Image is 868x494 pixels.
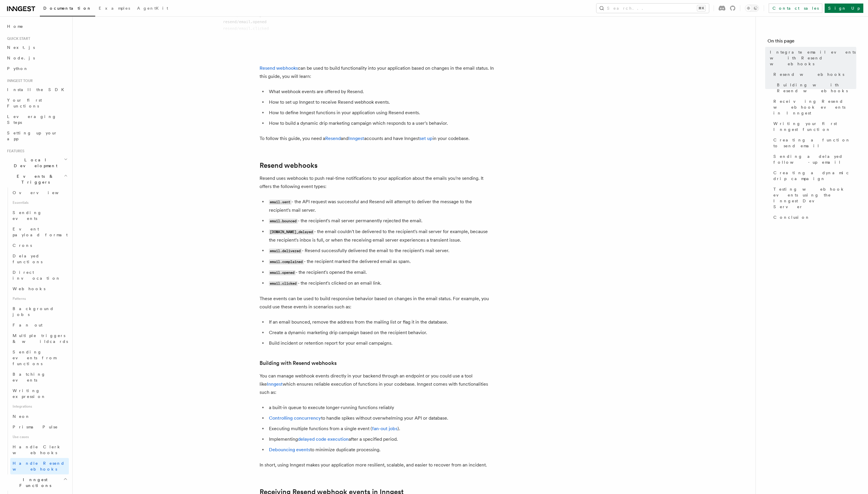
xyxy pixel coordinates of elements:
span: Event payload format [13,227,68,237]
a: Node.js [5,53,69,63]
a: Examples [95,2,134,16]
li: - the recipient's mail server permanently rejected the email. [267,217,494,225]
code: email.complained [269,259,304,264]
span: Inngest tour [5,78,33,83]
p: In short, using Inngest makes your application more resilient, scalable, and easier to recover fr... [260,461,494,469]
span: Sending a delayed follow-up email [773,153,856,165]
a: Writing your first Inngest function [771,118,856,135]
span: Neon [13,414,30,419]
span: AgentKit [137,6,168,11]
a: Home [5,21,69,32]
a: Debouncing events [269,447,310,452]
span: Sending events from functions [13,350,56,366]
span: Features [5,149,24,153]
button: Inngest Functions [5,474,69,491]
span: Patterns [10,294,69,303]
button: Toggle dark mode [745,5,759,12]
li: - the email couldn't be delivered to the recipient's mail server for example, because the recipie... [267,228,494,244]
span: Creating a dynamic drip campaign [773,170,856,182]
a: Sending events [10,207,69,224]
a: Prisma Pulse [10,422,69,432]
span: Writing expression [13,388,46,399]
a: Event payload format [10,224,69,240]
a: Install the SDK [5,84,69,95]
span: Testing webhook events using the Inngest Dev Server [773,186,856,210]
span: Creating a function to send email [773,137,856,149]
span: Delayed functions [13,254,42,264]
span: Direct invocation [13,270,61,281]
span: Overview [13,190,73,195]
li: What webhook events are offered by Resend. [267,88,494,96]
li: Executing multiple functions from a single event ( ). [267,425,494,433]
span: Handle Resend webhooks [13,461,65,471]
span: Conclusion [773,214,810,220]
span: Events & Triggers [5,173,64,185]
a: Neon [10,411,69,422]
span: Background jobs [13,306,54,317]
a: Sending events from functions [10,347,69,369]
li: - the recipient marked the delivered email as spam. [267,257,494,266]
p: You can manage webhook events directly in your backend through an endpoint or you could use a too... [260,372,494,396]
a: Building with Resend webhooks [775,80,856,96]
a: Contact sales [769,4,822,13]
span: Documentation [43,6,92,11]
span: Resend webhooks [773,71,844,77]
a: Resend [325,136,341,141]
div: Events & Triggers [5,187,69,474]
span: Inngest Functions [5,477,63,488]
a: Handle Clerk webhooks [10,442,69,458]
span: Quick start [5,36,30,41]
span: Setting up your app [7,131,57,141]
code: [DOMAIN_NAME]_delayed [269,230,314,235]
button: Search...⌘K [596,4,709,13]
span: Install the SDK [7,87,68,92]
span: Prisma Pulse [13,425,58,429]
a: Inngest [267,381,283,387]
li: Build incident or retention report for your email campaigns. [267,339,494,347]
button: Events & Triggers [5,171,69,187]
li: - the recipient's opened the email. [267,268,494,277]
span: Node.js [7,56,35,60]
a: Crons [10,240,69,251]
a: set up [419,136,433,141]
span: Home [7,23,23,29]
li: - the API request was successful and Resend will attempt to deliver the message to the recipient'... [267,198,494,214]
a: Multiple triggers & wildcards [10,330,69,347]
li: to handle spikes without overwhelming your API or database. [267,414,494,422]
li: How to set up Inngest to receive Resend webhook events. [267,98,494,106]
span: Crons [13,243,32,248]
li: Create a dynamic marketing drip campaign based on the recipient behavior. [267,329,494,337]
kbd: ⌘K [697,5,705,11]
a: Conclusion [771,212,856,223]
li: to minimize duplicate processing. [267,446,494,454]
a: Next.js [5,42,69,53]
li: Implementing after a specified period. [267,435,494,443]
a: Direct invocation [10,267,69,283]
code: email.opened [269,270,296,275]
span: Leveraging Steps [7,114,57,125]
span: Essentials [10,198,69,207]
a: AgentKit [134,2,172,16]
a: Integrate email events with Resend webhooks [768,47,856,69]
span: Webhooks [13,286,45,291]
span: Multiple triggers & wildcards [13,333,68,344]
span: Writing your first Inngest function [773,121,856,132]
a: Sending a delayed follow-up email [771,151,856,167]
span: Batching events [13,372,46,382]
a: fan-out jobs [372,426,398,431]
a: Your first Functions [5,95,69,111]
p: To follow this guide, you need a and accounts and have Inngest in your codebase. [260,134,494,143]
a: Overview [10,187,69,198]
a: Sign Up [825,4,863,13]
a: Creating a function to send email [771,135,856,151]
a: Handle Resend webhooks [10,458,69,474]
a: Resend webhooks [771,69,856,80]
a: Webhooks [10,283,69,294]
span: Integrate email events with Resend webhooks [770,49,856,67]
span: Building with Resend webhooks [777,82,856,94]
a: Batching events [10,369,69,385]
a: Controlling concurrency [269,415,321,421]
a: Inngest [348,136,364,141]
a: Setting up your app [5,128,69,144]
li: How to build a dynamic drip marketing campaign which responds to a user's behavior. [267,119,494,127]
